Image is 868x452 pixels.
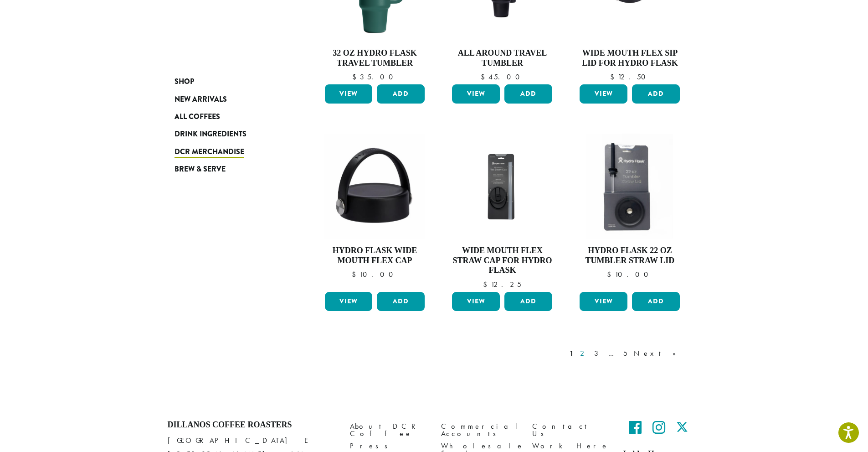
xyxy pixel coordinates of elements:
a: 3 [592,348,604,359]
a: 5 [621,348,629,359]
a: Work Here [532,440,610,452]
a: View [452,84,500,104]
h4: Hydro Flask 22 oz Tumbler Straw Lid [577,246,682,265]
a: Shop [175,73,284,90]
span: DCR Merchandise [175,146,244,158]
span: $ [607,270,615,279]
a: Commercial Accounts [441,420,519,440]
span: Brew & Serve [175,164,226,175]
bdi: 35.00 [352,72,397,82]
a: Press [350,440,427,452]
a: All Coffees [175,108,284,125]
span: New Arrivals [175,94,227,105]
span: $ [610,72,618,82]
a: View [452,292,500,311]
span: Shop [175,76,194,88]
a: Hydro Flask Wide Mouth Flex Cap $10.00 [323,134,427,288]
bdi: 10.00 [352,270,397,279]
a: Wide Mouth Flex Straw Cap for Hydro Flask $12.25 [450,134,555,288]
a: Hydro Flask 22 oz Tumbler Straw Lid $10.00 [577,134,682,288]
button: Add [504,292,552,311]
a: … [606,348,619,359]
a: Drink Ingredients [175,125,284,143]
a: Next » [632,348,684,359]
button: Add [377,84,425,104]
h4: Hydro Flask Wide Mouth Flex Cap [323,246,427,265]
a: Contact Us [532,420,610,440]
a: About DCR Coffee [350,420,427,440]
h4: Dillanos Coffee Roasters [168,420,336,430]
span: $ [352,270,360,279]
span: All Coffees [175,111,220,123]
a: View [580,84,627,104]
button: Add [504,84,552,104]
a: View [580,292,627,311]
button: Add [377,292,425,311]
span: $ [352,72,360,82]
a: View [325,292,373,311]
bdi: 12.50 [610,72,650,82]
img: Hydro-FlaskF-lex-Sip-Lid-_Stock_1200x900.jpg [450,147,555,225]
a: DCR Merchandise [175,143,284,161]
h4: 32 oz Hydro Flask Travel Tumbler [323,48,427,68]
img: 22oz-Tumbler-Straw-Lid-Hydro-Flask-300x300.jpg [577,134,682,239]
bdi: 12.25 [483,280,521,289]
button: Add [632,292,680,311]
h4: Wide Mouth Flex Straw Cap for Hydro Flask [450,246,555,275]
a: 2 [578,348,590,359]
h4: All Around Travel Tumbler [450,48,555,68]
a: New Arrivals [175,90,284,108]
a: View [325,84,373,104]
a: 1 [568,348,575,359]
bdi: 45.00 [481,72,524,82]
bdi: 10.00 [607,270,652,279]
h4: Wide Mouth Flex Sip Lid for Hydro Flask [577,48,682,68]
span: $ [481,72,488,82]
img: Hydro-Flask-Wide-Mouth-Flex-Cap.jpg [324,134,425,239]
span: $ [483,280,491,289]
a: Brew & Serve [175,161,284,178]
button: Add [632,84,680,104]
span: Drink Ingredients [175,129,247,140]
